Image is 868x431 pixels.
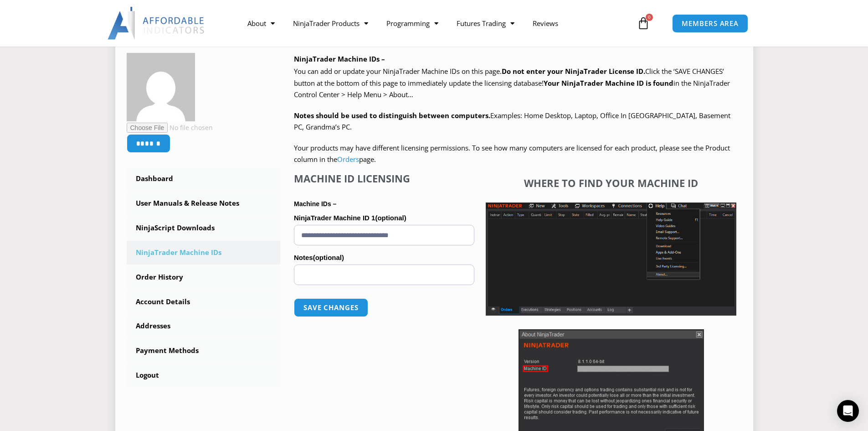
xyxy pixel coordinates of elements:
a: Dashboard [127,167,281,191]
a: 0 [623,10,663,36]
a: Payment Methods [127,339,281,363]
a: Orders [337,155,359,164]
div: Open Intercom Messenger [837,400,859,422]
a: Futures Trading [447,13,524,34]
a: MEMBERS AREA [672,14,748,33]
img: 7b56bc3980cbeca3ea1f6085275dd33be881d384e0db0c1699215d828c67d5cb [127,53,195,121]
a: NinjaScript Downloads [127,216,281,240]
button: Save changes [294,298,368,317]
strong: Machine IDs – [294,200,336,208]
nav: Menu [238,13,635,34]
a: User Manuals & Release Notes [127,192,281,215]
a: NinjaTrader Products [284,13,377,34]
span: Click the ‘SAVE CHANGES’ button at the bottom of this page to immediately update the licensing da... [294,67,730,99]
a: Addresses [127,314,281,338]
span: You can add or update your NinjaTrader Machine IDs on this page. [294,67,502,76]
a: Order History [127,265,281,289]
a: Logout [127,363,281,387]
img: LogoAI | Affordable Indicators – NinjaTrader [108,7,205,40]
a: Account Details [127,290,281,314]
h4: Machine ID Licensing [294,172,474,184]
b: Do not enter your NinjaTrader License ID. [502,67,645,76]
strong: Your NinjaTrader Machine ID is found [544,78,673,88]
span: Your products may have different licensing permissions. To see how many computers are licensed fo... [294,143,730,164]
a: About [238,13,284,34]
h4: Where to find your Machine ID [486,177,736,189]
span: (optional) [375,214,406,222]
span: Examples: Home Desktop, Laptop, Office In [GEOGRAPHIC_DATA], Basement PC, Grandma’s PC. [294,111,730,132]
span: (optional) [313,254,344,261]
a: Programming [377,13,447,34]
nav: Account pages [127,167,281,387]
span: 0 [646,14,653,21]
a: Reviews [524,13,567,34]
a: NinjaTrader Machine IDs [127,241,281,265]
label: Notes [294,251,474,265]
img: Screenshot 2025-01-17 1155544 | Affordable Indicators – NinjaTrader [486,203,736,316]
b: NinjaTrader Machine IDs – [294,54,385,63]
label: NinjaTrader Machine ID 1 [294,211,474,225]
span: MEMBERS AREA [682,20,739,27]
strong: Notes should be used to distinguish between computers. [294,111,490,120]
